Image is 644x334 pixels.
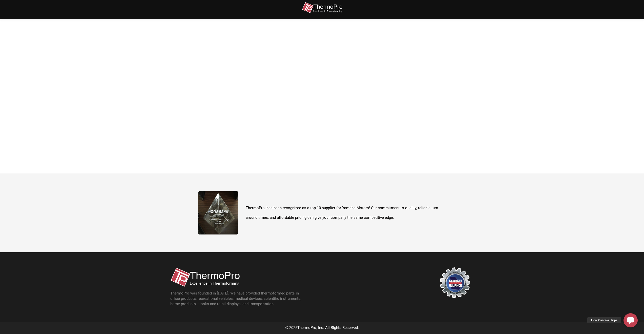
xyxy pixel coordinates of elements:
[246,203,446,222] p: ThermoPro, has been recognized as a top 10 supplier for Yamaha Motors! Our commitment to quality,...
[165,324,479,331] div: © 2025 , Inc. All Rights Reserved.
[302,2,342,13] img: thermopro-logo-non-iso
[624,313,638,327] a: How Can We Help?
[440,267,470,298] img: georgia-manufacturing-alliance
[170,291,307,307] p: ThermoPro was founded in [DATE]. We have provided thermoformed parts in office products, recreati...
[587,317,621,323] div: How Can We Help?
[170,267,240,287] img: thermopro-logo-non-iso
[297,325,316,330] span: ThermoPro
